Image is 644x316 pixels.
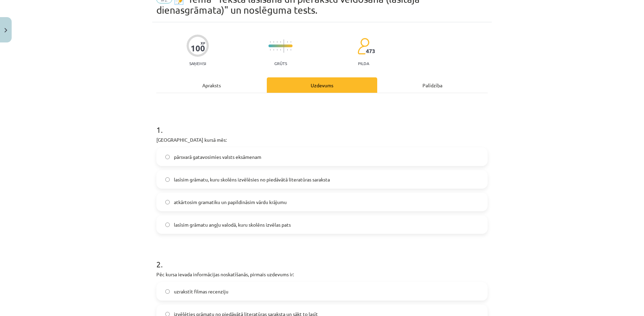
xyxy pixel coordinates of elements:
[174,221,291,228] span: lasīsim grāmatu angļu valodā, kuru skolēns izvēlas pats
[267,77,377,93] div: Uzdevums
[366,48,375,54] span: 473
[273,49,274,51] img: icon-short-line-57e1e144782c952c97e751825c79c345078a6d821885a25fce030b3d8c18986b.svg
[357,38,369,55] img: students-c634bb4e5e11cddfef0936a35e636f08e4e9abd3cc4e673bd6f9a4125e45ecb1.svg
[274,61,287,66] p: Grūts
[165,177,170,182] input: lasīsim grāmatu, kuru skolēns izvēlēsies no piedāvātā literatūras saraksta
[165,200,170,204] input: atkārtosim gramatiku un papildināsim vārdu krājumu
[156,77,267,93] div: Apraksts
[287,41,288,43] img: icon-short-line-57e1e144782c952c97e751825c79c345078a6d821885a25fce030b3d8c18986b.svg
[174,176,330,183] span: lasīsim grāmatu, kuru skolēns izvēlēsies no piedāvātā literatūras saraksta
[284,39,284,53] img: icon-long-line-d9ea69661e0d244f92f715978eff75569469978d946b2353a9bb055b3ed8787d.svg
[270,49,271,51] img: icon-short-line-57e1e144782c952c97e751825c79c345078a6d821885a25fce030b3d8c18986b.svg
[174,199,287,206] span: atkārtosim gramatiku un papildināsim vārdu krājumu
[377,77,488,93] div: Palīdzība
[191,43,205,53] div: 100
[165,155,170,159] input: pārsvarā gatavosimies valsts eksāmenam
[165,223,170,227] input: lasīsim grāmatu angļu valodā, kuru skolēns izvēlas pats
[156,113,488,134] h1: 1 .
[290,49,291,51] img: icon-short-line-57e1e144782c952c97e751825c79c345078a6d821885a25fce030b3d8c18986b.svg
[201,41,205,45] span: XP
[270,41,271,43] img: icon-short-line-57e1e144782c952c97e751825c79c345078a6d821885a25fce030b3d8c18986b.svg
[156,248,488,269] h1: 2 .
[165,289,170,294] input: uzrakstīt filmas recenziju
[280,49,281,51] img: icon-short-line-57e1e144782c952c97e751825c79c345078a6d821885a25fce030b3d8c18986b.svg
[277,41,277,43] img: icon-short-line-57e1e144782c952c97e751825c79c345078a6d821885a25fce030b3d8c18986b.svg
[174,288,228,295] span: uzrakstīt filmas recenziju
[156,136,488,143] p: [GEOGRAPHIC_DATA] kursā mēs:
[277,49,277,51] img: icon-short-line-57e1e144782c952c97e751825c79c345078a6d821885a25fce030b3d8c18986b.svg
[174,153,261,161] span: pārsvarā gatavosimies valsts eksāmenam
[156,271,488,278] p: Pēc kursa ievada informācijas noskatīšanās, pirmais uzdevums ir:
[273,41,274,43] img: icon-short-line-57e1e144782c952c97e751825c79c345078a6d821885a25fce030b3d8c18986b.svg
[358,61,369,66] p: pilda
[4,28,7,33] img: icon-close-lesson-0947bae3869378f0d4975bcd49f059093ad1ed9edebbc8119c70593378902aed.svg
[280,41,281,43] img: icon-short-line-57e1e144782c952c97e751825c79c345078a6d821885a25fce030b3d8c18986b.svg
[290,41,291,43] img: icon-short-line-57e1e144782c952c97e751825c79c345078a6d821885a25fce030b3d8c18986b.svg
[187,61,209,66] p: Saņemsi
[287,49,288,51] img: icon-short-line-57e1e144782c952c97e751825c79c345078a6d821885a25fce030b3d8c18986b.svg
